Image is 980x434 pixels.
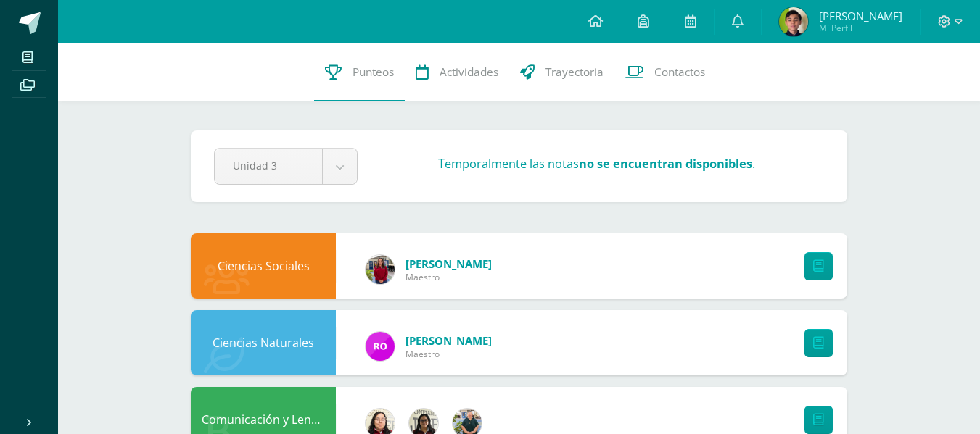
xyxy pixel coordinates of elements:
[314,43,405,101] a: Punteos
[509,43,614,101] a: Trayectoria
[819,22,902,34] span: Mi Perfil
[438,156,755,172] h3: Temporalmente las notas .
[215,149,357,184] a: Unidad 3
[779,7,808,36] img: 0a54c271053640bc7d5583f8cc83ce1f.png
[405,271,492,283] span: Maestro
[579,156,752,172] strong: no se encuentran disponibles
[440,64,498,80] span: Actividades
[191,233,336,299] div: Ciencias Sociales
[353,64,394,80] span: Punteos
[191,310,336,375] div: Ciencias Naturales
[654,64,705,80] span: Contactos
[614,43,716,101] a: Contactos
[819,9,902,23] span: [PERSON_NAME]
[405,43,509,101] a: Actividades
[405,348,492,360] span: Maestro
[545,64,604,80] span: Trayectoria
[405,333,492,348] a: [PERSON_NAME]
[405,256,492,271] a: [PERSON_NAME]
[366,255,395,284] img: e1f0730b59be0d440f55fb027c9eff26.png
[366,332,395,361] img: 08228f36aa425246ac1f75ab91e507c5.png
[233,149,304,183] span: Unidad 3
